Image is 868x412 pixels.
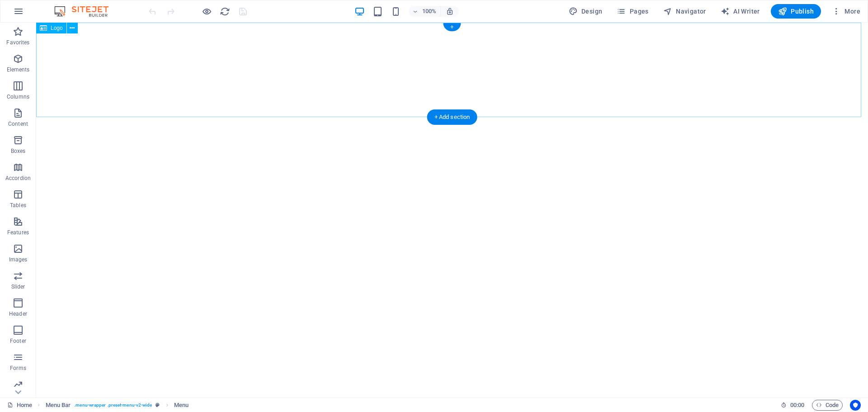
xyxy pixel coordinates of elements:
nav: breadcrumb [46,400,189,411]
button: AI Writer [717,4,764,19]
button: Publish [771,4,821,19]
button: Code [812,400,843,411]
span: Navigator [663,7,706,16]
button: Design [565,4,606,19]
button: reload [219,6,230,17]
i: Reload page [220,6,230,17]
button: Click here to leave preview mode and continue editing [201,6,212,17]
p: Tables [10,202,26,209]
p: Columns [7,93,29,100]
p: Content [8,120,28,128]
p: Features [7,229,29,236]
p: Accordion [5,175,31,182]
p: Header [9,310,27,317]
h6: Session time [781,400,805,411]
p: Forms [10,365,26,372]
p: Favorites [6,39,29,46]
span: Logo [51,25,63,31]
button: Usercentrics [850,400,861,411]
p: Boxes [11,147,26,155]
span: Click to select. Double-click to edit [46,400,71,411]
p: Footer [10,337,26,345]
button: More [828,4,864,19]
img: Editor Logo [52,6,120,17]
a: Click to cancel selection. Double-click to open Pages [7,400,32,411]
span: AI Writer [721,7,760,16]
span: More [832,7,860,16]
span: : [797,402,798,408]
span: Pages [617,7,648,16]
div: + [443,23,461,31]
span: 00 00 [790,400,804,411]
span: Design [569,7,603,16]
div: + Add section [427,109,477,125]
p: Slider [11,283,25,290]
p: Elements [7,66,30,73]
p: Images [9,256,28,263]
span: Click to select. Double-click to edit [174,400,189,411]
div: Design (Ctrl+Alt+Y) [565,4,606,19]
span: . menu-wrapper .preset-menu-v2-wide [74,400,152,411]
span: Code [816,400,839,411]
button: 100% [409,6,441,17]
span: Publish [778,7,814,16]
h6: 100% [422,6,437,17]
button: Pages [613,4,652,19]
button: Navigator [660,4,710,19]
i: This element is a customizable preset [156,403,160,407]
